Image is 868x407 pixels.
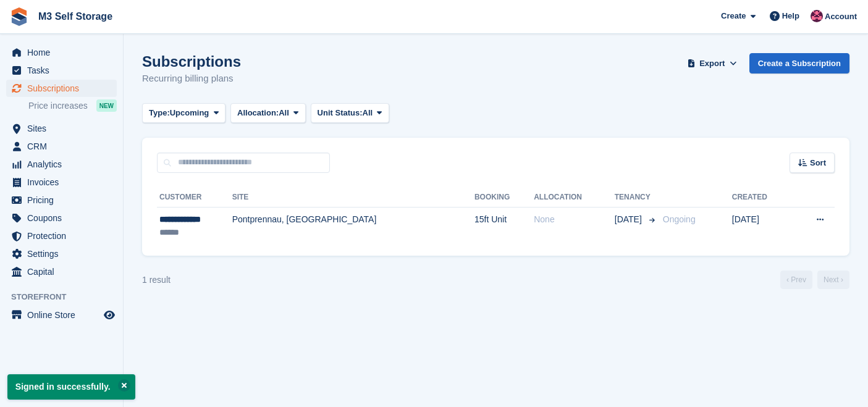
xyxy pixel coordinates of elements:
[6,191,117,209] a: menu
[780,271,812,289] a: Previous
[157,188,232,208] th: Customer
[749,53,849,73] a: Create a Subscription
[732,207,791,246] td: [DATE]
[142,72,241,86] p: Recurring billing plans
[27,44,101,61] span: Home
[363,107,373,119] span: All
[142,53,241,70] h1: Subscriptions
[232,188,474,208] th: Site
[6,245,117,262] a: menu
[27,138,101,155] span: CRM
[237,107,279,119] span: Allocation:
[732,188,791,208] th: Created
[318,107,363,119] span: Unit Status:
[27,80,101,97] span: Subscriptions
[28,100,88,112] span: Price increases
[6,138,117,155] a: menu
[27,227,101,245] span: Protection
[27,209,101,227] span: Coupons
[817,271,849,289] a: Next
[279,107,289,119] span: All
[615,188,658,208] th: Tenancy
[6,263,117,280] a: menu
[6,209,117,227] a: menu
[825,10,857,23] span: Account
[6,44,117,61] a: menu
[6,80,117,97] a: menu
[27,263,101,280] span: Capital
[232,207,474,246] td: Pontprennau, [GEOGRAPHIC_DATA]
[28,99,117,112] a: Price increases NEW
[96,99,117,112] div: NEW
[27,245,101,262] span: Settings
[474,188,534,208] th: Booking
[149,107,170,119] span: Type:
[142,274,171,287] div: 1 result
[685,53,739,73] button: Export
[534,213,615,226] div: None
[10,7,28,26] img: stora-icon-8386f47178a22dfd0bd8f6a31ec36ba5ce8667c1dd55bd0f319d3a0aa187defe.svg
[27,156,101,173] span: Analytics
[615,213,644,226] span: [DATE]
[11,291,123,303] span: Storefront
[474,207,534,246] td: 15ft Unit
[27,306,101,324] span: Online Store
[811,10,823,22] img: Nick Jones
[534,188,615,208] th: Allocation
[33,6,117,27] a: M3 Self Storage
[6,227,117,245] a: menu
[170,107,209,119] span: Upcoming
[6,306,117,324] a: menu
[102,308,117,322] a: Preview store
[27,174,101,191] span: Invoices
[27,62,101,79] span: Tasks
[721,10,746,22] span: Create
[782,10,799,22] span: Help
[230,103,306,124] button: Allocation: All
[311,103,389,124] button: Unit Status: All
[142,103,225,124] button: Type: Upcoming
[663,214,696,224] span: Ongoing
[699,57,725,70] span: Export
[6,62,117,79] a: menu
[6,174,117,191] a: menu
[810,157,826,169] span: Sort
[7,374,135,400] p: Signed in successfully.
[27,120,101,137] span: Sites
[6,120,117,137] a: menu
[27,191,101,209] span: Pricing
[6,156,117,173] a: menu
[778,271,852,289] nav: Page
